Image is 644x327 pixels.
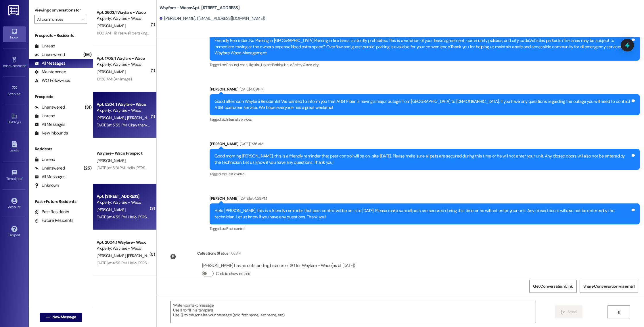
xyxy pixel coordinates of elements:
span: • [21,91,22,95]
div: [DATE] 4:09 PM [238,86,263,92]
div: Prospects [29,94,93,100]
div: Prospects + Residents [29,32,93,39]
div: Residents [29,146,93,152]
div: Tagged as: [210,115,640,124]
div: [PERSON_NAME] has an outstanding balance of $0 for Wayfare - Waco (as of [DATE]) [202,263,355,269]
div: (31) [83,103,93,112]
div: [DATE] at 5:31 PM: Hello [PERSON_NAME], I wanted to see if you were still interested in schedulin... [97,165,531,170]
span: [PERSON_NAME] [97,69,125,74]
div: Unanswered [34,52,65,58]
div: Apt. 2004, 1 Wayfare - Waco [97,239,150,245]
label: Click to show details [216,271,250,277]
div: Future Residents [34,218,73,224]
div: Past Residents [34,209,69,215]
div: Property: Wayfare - Waco [97,245,150,251]
div: Property: Wayfare - Waco [97,16,150,22]
div: [PERSON_NAME] [210,195,640,203]
button: Send [555,305,583,318]
span: [PERSON_NAME] [97,23,125,28]
div: Apt. [STREET_ADDRESS] [97,193,150,199]
div: [PERSON_NAME] [210,86,640,94]
div: Friendly Reminder: No Parking in [GEOGRAPHIC_DATA] Parking in fire lanes is strictly prohibited. ... [214,38,630,56]
div: [PERSON_NAME]. ([EMAIL_ADDRESS][DOMAIN_NAME]) [160,16,265,22]
div: Apt. 3403, 1 Wayfare - Waco [97,285,150,291]
i:  [81,17,84,22]
span: • [26,63,26,67]
div: 1:02 AM [228,250,241,256]
a: Leads [3,139,26,155]
button: Share Conversation via email [580,280,638,293]
div: Hello [PERSON_NAME], this is a friendly reminder that pest control will be on-site [DATE]. Please... [214,208,630,220]
div: Tagged as: [210,170,640,178]
button: New Message [40,313,82,322]
div: Unread [34,113,55,119]
div: Apt. 5204, 1 Wayfare - Waco [97,101,150,107]
span: Urgent , [261,62,272,67]
span: Safety & security [292,62,319,67]
i:  [561,310,565,314]
span: Pest control [226,226,245,231]
span: [PERSON_NAME] [127,253,156,258]
div: All Messages [34,122,65,128]
a: Account [3,196,26,211]
div: All Messages [34,60,65,66]
b: Wayfare - Waco: Apt. [STREET_ADDRESS] [160,5,239,11]
div: Good morning [PERSON_NAME], this is a friendly reminder that pest control will be on-site [DATE].... [214,153,630,166]
span: Internet services [226,117,252,122]
span: [PERSON_NAME] [97,207,125,212]
span: [PERSON_NAME] [97,158,125,163]
a: Site Visit • [3,83,26,99]
div: Apt. 2603, 1 Wayfare - Waco [97,9,150,16]
div: Property: Wayfare - Waco [97,61,150,68]
span: Share Conversation via email [583,283,635,289]
span: [PERSON_NAME] [97,115,127,120]
input: All communities [37,15,78,24]
div: WO Follow-ups [34,78,70,84]
span: Lease , [238,62,248,67]
div: [DATE] at 4:59 PM [238,195,267,201]
div: Good afternoon Wayfare Residents! We wanted to inform you that AT&T Fiber is having a major outag... [214,99,630,111]
div: Past + Future Residents [29,199,93,205]
div: 10:36 AM: (An Image) [97,76,132,82]
div: [DATE] at 4:58 PM: Hello [PERSON_NAME] and [PERSON_NAME], this is a friendly reminder that pest c... [97,260,634,266]
div: New Inbounds [34,130,68,136]
span: Send [568,309,576,315]
div: Unanswered [34,165,65,171]
div: [DATE] at 4:59 PM: Hello [PERSON_NAME], this is a friendly reminder that pest control will be on-... [97,214,596,220]
span: Parking , [226,62,238,67]
div: Unread [34,157,55,163]
div: Wayfare - Waco Prospect [97,150,150,156]
div: Unread [34,43,55,49]
span: High risk , [248,62,261,67]
a: Buildings [3,111,26,127]
div: Collections Status [197,250,228,256]
div: [PERSON_NAME] [210,141,640,149]
span: Get Conversation Link [533,283,573,289]
span: Parking issue , [272,62,292,67]
div: Unanswered [34,104,65,110]
div: Tagged as: [210,61,640,69]
div: Property: Wayfare - Waco [97,107,150,114]
div: 11:09 AM: Hi! Yes we'll be taking a second trip to load the rest of our stuff in about 20 minutes... [97,30,370,36]
a: Support [3,224,26,240]
div: Apt. 1705, 1 Wayfare - Waco [97,55,150,61]
a: Templates • [3,168,26,183]
i:  [46,315,50,320]
button: Get Conversation Link [529,280,576,293]
div: Tagged as: [210,224,640,233]
span: Pest control [226,172,245,176]
span: [PERSON_NAME] [127,115,156,120]
div: All Messages [34,174,65,180]
div: [DATE] at 5:59 PM: Okay thanks [PERSON_NAME]! [97,122,180,128]
div: Unknown [34,182,59,188]
img: ResiDesk Logo [8,5,20,16]
div: [DATE] 11:36 AM [238,141,263,147]
span: [PERSON_NAME] [97,253,127,258]
span: New Message [52,314,76,320]
div: Maintenance [34,69,66,75]
div: (25) [82,164,93,173]
div: (56) [82,50,93,59]
label: Viewing conversations for [34,6,87,15]
div: Property: Wayfare - Waco [97,199,150,205]
a: Inbox [3,26,26,42]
